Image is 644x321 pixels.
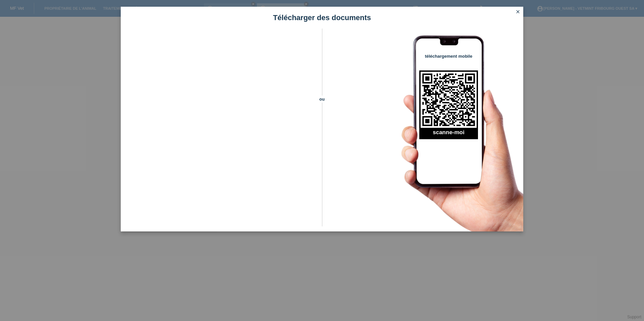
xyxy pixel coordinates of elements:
[515,9,521,14] i: close
[310,96,334,103] span: ou
[121,13,523,22] h1: Télécharger des documents
[514,8,522,16] a: close
[131,45,310,213] iframe: Upload
[419,54,478,59] h4: téléchargement mobile
[419,129,478,139] h2: scanne-moi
